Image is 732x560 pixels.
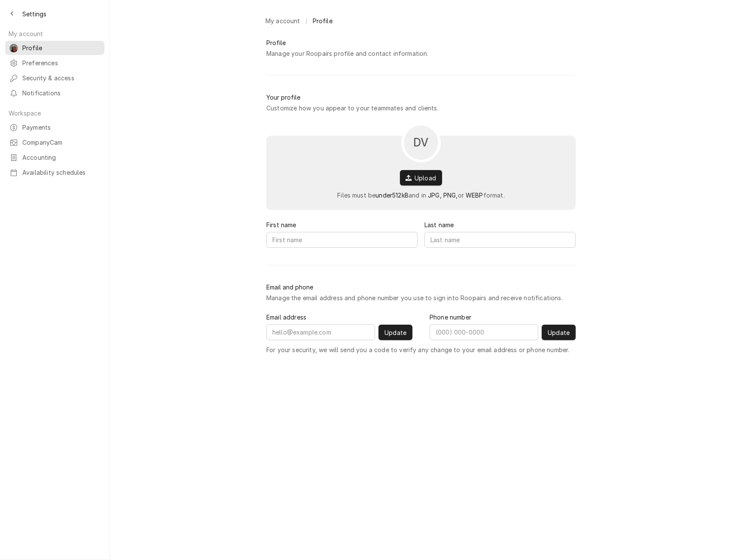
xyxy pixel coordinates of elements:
span: JPG, PNG, [428,192,457,199]
span: Profile [313,16,332,25]
div: Email and phone [266,283,313,292]
span: Update [383,328,408,337]
span: under 512 kB [375,192,409,199]
span: CompanyCam [22,138,100,147]
span: Settings [22,9,46,18]
div: Dena Vecchetti's Avatar [9,44,18,52]
a: CompanyCam [5,135,104,149]
button: DV [401,123,441,162]
label: Phone number [430,313,471,322]
span: Availability schedules [22,168,100,177]
input: Last name [424,232,576,248]
button: Update [542,325,576,340]
div: Manage your Roopairs profile and contact information. [266,49,428,58]
span: Accounting [22,153,100,162]
input: First name [266,232,418,248]
span: Security & access [22,73,100,82]
a: Preferences [5,56,104,70]
span: / [305,16,308,25]
a: Accounting [5,150,104,164]
button: Back to previous page [5,7,19,21]
input: Email address [266,324,375,340]
span: Update [546,328,571,337]
a: Availability schedules [5,165,104,180]
span: WEBP [466,192,483,199]
span: Profile [22,43,100,52]
a: Security & access [5,71,104,85]
label: Email address [266,313,306,322]
button: Update [378,325,412,340]
span: For your security, we will send you a code to verify any change to your email address or phone nu... [266,345,569,354]
div: Files must be and in or format. [337,191,505,200]
span: Notifications [22,88,100,97]
span: Upload [413,173,438,183]
a: Profile [309,14,336,28]
a: Notifications [5,86,104,100]
span: Payments [22,123,100,132]
span: Preferences [22,58,100,67]
div: DV [9,44,18,52]
div: Profile [266,38,286,47]
a: Payments [5,120,104,134]
div: Your profile [266,93,300,102]
label: First name [266,220,296,229]
div: Manage the email address and phone number you use to sign into Roopairs and receive notifications. [266,293,563,302]
a: DVDena Vecchetti's AvatarProfile [5,41,104,55]
label: Last name [424,220,454,229]
input: Phone number [430,324,538,340]
div: Customize how you appear to your teammates and clients. [266,103,439,113]
button: Upload [400,170,442,186]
